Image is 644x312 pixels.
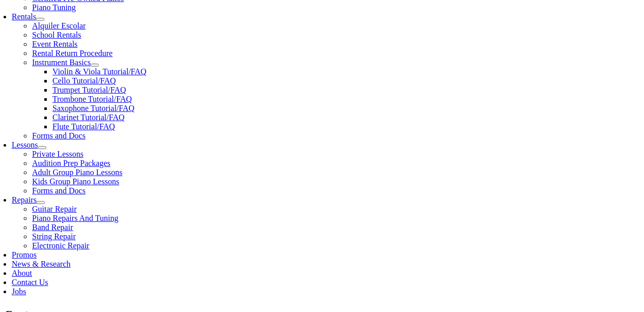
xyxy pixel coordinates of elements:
[12,195,37,204] a: Repairs
[32,159,110,167] a: Audition Prep Packages
[52,122,115,131] a: Flute Tutorial/FAQ
[12,287,26,296] a: Jobs
[32,214,118,222] a: Piano Repairs And Tuning
[52,86,126,94] a: Trumpet Tutorial/FAQ
[32,168,122,177] a: Adult Group Piano Lessons
[32,177,119,186] a: Kids Group Piano Lessons
[12,140,38,149] a: Lessons
[52,113,125,122] a: Clarinet Tutorial/FAQ
[32,131,86,140] a: Forms and Docs
[52,104,134,112] a: Saxophone Tutorial/FAQ
[12,269,32,277] a: About
[32,186,86,195] a: Forms and Docs
[32,3,76,12] a: Piano Tuning
[32,21,86,30] a: Alquiler Escolar
[52,67,147,76] a: Violin & Viola Tutorial/FAQ
[12,278,48,287] a: Contact Us
[52,95,132,103] a: Trombone Tutorial/FAQ
[12,12,36,21] a: Rentals
[32,223,73,232] a: Band Repair
[32,232,76,241] a: String Repair
[32,205,77,213] a: Guitar Repair
[36,18,44,21] button: Open submenu of Rentals
[37,201,45,204] button: Open submenu of Repairs
[12,250,37,259] a: Promos
[12,260,71,268] a: News & Research
[32,31,81,39] a: School Rentals
[52,76,116,85] a: Cello Tutorial/FAQ
[32,58,91,67] a: Instrument Basics
[32,241,89,250] a: Electronic Repair
[32,40,77,48] a: Event Rentals
[32,49,113,58] a: Rental Return Procedure
[38,146,46,149] button: Open submenu of Lessons
[32,150,83,158] a: Private Lessons
[91,64,99,67] button: Open submenu of Instrument Basics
